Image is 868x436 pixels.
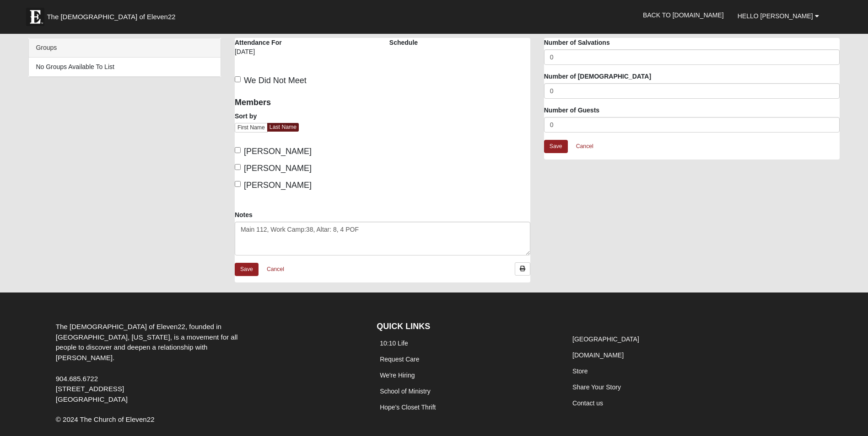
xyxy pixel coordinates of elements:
span: [GEOGRAPHIC_DATA] [56,395,128,403]
span: © 2024 The Church of Eleven22 [56,415,155,423]
label: Number of [DEMOGRAPHIC_DATA] [544,72,651,81]
a: Cancel [261,262,290,276]
a: Request Care [380,356,419,363]
span: [PERSON_NAME] [244,147,312,156]
input: [PERSON_NAME] [235,181,241,187]
a: [DOMAIN_NAME] [572,351,624,359]
a: Hope's Closet Thrift [380,404,436,411]
input: We Did Not Meet [235,76,241,82]
div: Groups [29,38,221,58]
span: [PERSON_NAME] [244,181,312,190]
a: Contact us [572,399,603,407]
a: Cancel [570,139,599,154]
a: The [DEMOGRAPHIC_DATA] of Eleven22 [22,3,205,26]
input: [PERSON_NAME] [235,147,241,153]
a: Last Name [267,123,299,132]
span: The [DEMOGRAPHIC_DATA] of Eleven22 [47,12,175,21]
label: Schedule [389,38,418,47]
label: Notes [235,210,253,219]
a: Save [235,263,259,276]
div: [DATE] [235,47,298,63]
h4: Members [235,98,376,108]
a: Store [572,367,588,375]
span: Hello [PERSON_NAME] [738,12,813,20]
span: We Did Not Meet [244,76,307,85]
a: [GEOGRAPHIC_DATA] [572,335,639,343]
h4: QUICK LINKS [377,322,555,332]
div: The [DEMOGRAPHIC_DATA] of Eleven22, founded in [GEOGRAPHIC_DATA], [US_STATE], is a movement for a... [49,322,263,405]
a: Hello [PERSON_NAME] [731,5,826,27]
li: No Groups Available To List [29,58,221,76]
input: [PERSON_NAME] [235,164,241,170]
label: Number of Guests [544,106,599,115]
textarea: Main 112, Work Camp:38, Altar: 8, 4 POF [235,222,530,255]
label: Number of Salvations [544,38,610,47]
a: Print Attendance Roster [515,262,530,276]
img: Eleven22 logo [26,8,44,26]
a: 10:10 Life [380,340,408,347]
a: Share Your Story [572,383,621,391]
a: School of Ministry [380,388,430,395]
a: First Name [235,123,268,133]
a: Back to [DOMAIN_NAME] [636,4,731,27]
span: [PERSON_NAME] [244,164,312,173]
label: Attendance For [235,38,282,47]
label: Sort by [235,112,257,121]
a: We're Hiring [380,372,415,379]
a: Save [544,140,568,153]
